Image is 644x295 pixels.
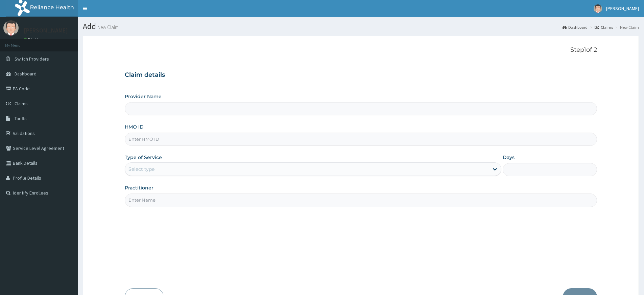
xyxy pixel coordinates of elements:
a: Online [24,37,40,42]
h1: Add [83,22,639,31]
p: Step 1 of 2 [125,46,597,54]
a: Claims [595,24,613,30]
input: Enter HMO ID [125,133,597,146]
span: Claims [15,100,28,107]
label: Days [503,154,515,161]
small: New Claim [96,25,119,30]
img: User Image [3,20,19,36]
p: [PERSON_NAME] [24,27,68,33]
label: Provider Name [125,93,162,100]
label: Type of Service [125,154,162,161]
input: Enter Name [125,194,597,207]
div: Select type [128,166,154,173]
img: User Image [594,4,602,13]
label: HMO ID [125,123,144,130]
li: New Claim [614,24,639,30]
a: Dashboard [563,24,588,30]
span: Tariffs [15,115,27,121]
span: Switch Providers [15,56,49,62]
span: Dashboard [15,71,37,77]
h3: Claim details [125,71,597,79]
label: Practitioner [125,184,153,191]
span: [PERSON_NAME] [606,5,639,12]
